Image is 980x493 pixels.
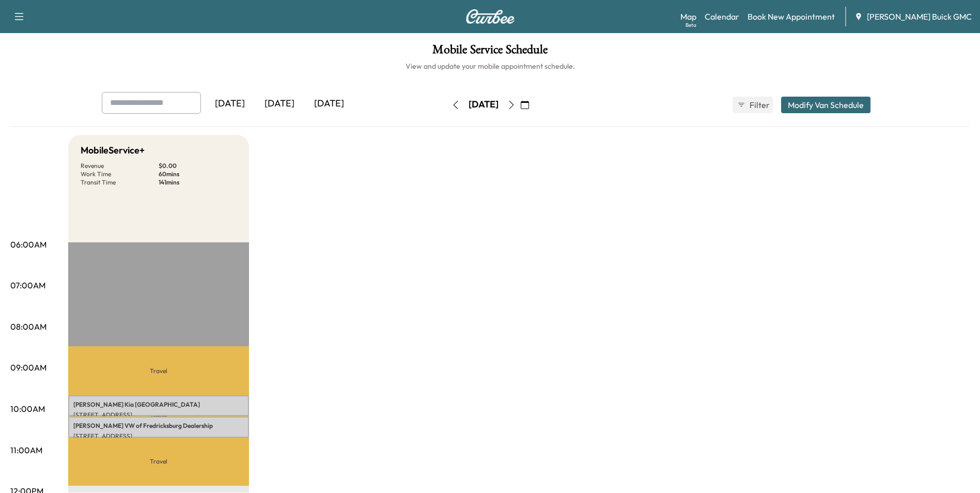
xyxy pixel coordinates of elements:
p: $ 0.00 [159,162,237,170]
div: [DATE] [304,92,354,116]
p: Travel [68,438,249,486]
div: Beta [686,21,696,29]
p: [PERSON_NAME] VW of Fredricksburg Dealership [73,422,244,430]
p: [STREET_ADDRESS] [73,432,244,440]
div: [DATE] [205,92,255,116]
button: Filter [733,97,773,113]
a: MapBeta [680,10,696,23]
p: 11:00AM [10,444,42,456]
div: [DATE] [255,92,304,116]
p: 07:00AM [10,279,45,291]
h5: MobileService+ [81,143,145,158]
p: Revenue [81,162,159,170]
p: 08:00AM [10,320,46,333]
p: 06:00AM [10,238,46,251]
p: 60 mins [159,170,237,178]
p: 141 mins [159,178,237,187]
h1: Mobile Service Schedule [10,43,970,61]
img: Curbee Logo [465,9,515,24]
h6: View and update your mobile appointment schedule. [10,61,970,71]
p: 10:00AM [10,403,45,415]
p: [STREET_ADDRESS] [73,411,244,419]
p: [PERSON_NAME] Kia [GEOGRAPHIC_DATA] [73,400,244,409]
a: Book New Appointment [748,10,835,23]
span: Filter [750,99,768,111]
div: [DATE] [469,98,499,111]
span: [PERSON_NAME] Buick GMC [867,10,972,23]
p: Transit Time [81,178,159,187]
p: Travel [68,346,249,395]
p: 09:00AM [10,361,46,374]
a: Calendar [705,10,739,23]
button: Modify Van Schedule [781,97,870,113]
p: Work Time [81,170,159,178]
